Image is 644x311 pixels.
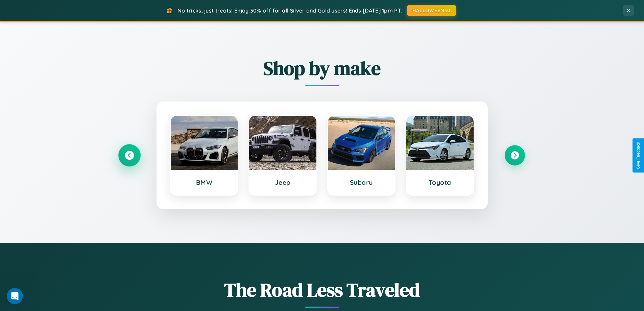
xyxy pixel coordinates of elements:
[177,7,402,14] span: No tricks, just treats! Enjoy 30% off for all Silver and Gold users! Ends [DATE] 1pm PT.
[119,55,525,81] h2: Shop by make
[256,178,310,186] h3: Jeep
[119,277,525,303] h1: The Road Less Traveled
[636,142,641,169] div: Give Feedback
[413,178,467,186] h3: Toyota
[407,5,456,16] button: HALLOWEEN30
[177,178,231,186] h3: BMW
[7,288,23,304] iframe: Intercom live chat
[335,178,388,186] h3: Subaru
